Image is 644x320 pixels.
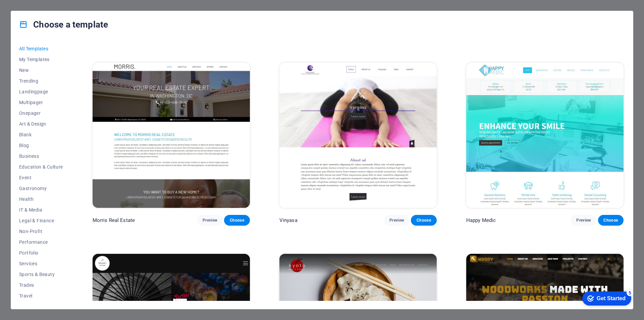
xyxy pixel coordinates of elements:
[603,218,618,223] span: Choose
[197,215,223,226] button: Preview
[279,63,437,208] img: Vinyasa
[19,129,63,140] button: Blank
[20,7,49,13] div: Get Started
[384,215,410,226] button: Preview
[93,217,135,224] p: Morris Real Estate
[19,46,63,51] span: All Templates
[19,282,63,288] span: Trades
[19,78,63,84] span: Trending
[19,143,63,148] span: Blog
[19,215,63,226] button: Legal & Finance
[19,258,63,269] button: Services
[19,239,63,245] span: Performance
[19,280,63,290] button: Trades
[19,43,63,54] button: All Templates
[19,162,63,172] button: Education & Culture
[93,63,250,208] img: Morris Real Estate
[50,1,56,8] div: 5
[19,218,63,223] span: Legal & Finance
[19,76,63,86] button: Trending
[19,65,63,76] button: New
[19,269,63,280] button: Sports & Beauty
[5,3,54,17] div: Get Started 5 items remaining, 0% complete
[19,86,63,97] button: Landingpage
[19,54,63,65] button: My Templates
[19,108,63,119] button: Onepager
[389,218,404,223] span: Preview
[411,215,436,226] button: Choose
[19,186,63,191] span: Gastronomy
[598,215,624,226] button: Choose
[19,207,63,213] span: IT & Media
[19,153,63,159] span: Business
[19,194,63,204] button: Health
[19,57,63,62] span: My Templates
[19,226,63,237] button: Non-Profit
[229,218,244,223] span: Choose
[19,132,63,137] span: Blank
[19,110,63,116] span: Onepager
[19,272,63,277] span: Sports & Beauty
[224,215,250,226] button: Choose
[19,183,63,194] button: Gastronomy
[19,140,63,151] button: Blog
[466,217,496,224] p: Happy Medic
[19,164,63,170] span: Education & Culture
[19,229,63,234] span: Non-Profit
[416,218,431,223] span: Choose
[19,100,63,105] span: Multipager
[19,250,63,256] span: Portfolio
[576,218,591,223] span: Preview
[19,247,63,258] button: Portfolio
[19,67,63,73] span: New
[19,175,63,180] span: Event
[19,89,63,94] span: Landingpage
[19,237,63,247] button: Performance
[466,63,624,208] img: Happy Medic
[19,19,108,30] h4: Choose a template
[571,215,596,226] button: Preview
[19,293,63,299] span: Travel
[19,172,63,183] button: Event
[279,217,298,224] p: Vinyasa
[19,196,63,202] span: Health
[19,151,63,162] button: Business
[19,261,63,266] span: Services
[19,290,63,301] button: Travel
[19,121,63,127] span: Art & Design
[19,119,63,129] button: Art & Design
[203,218,217,223] span: Preview
[19,97,63,108] button: Multipager
[19,204,63,215] button: IT & Media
